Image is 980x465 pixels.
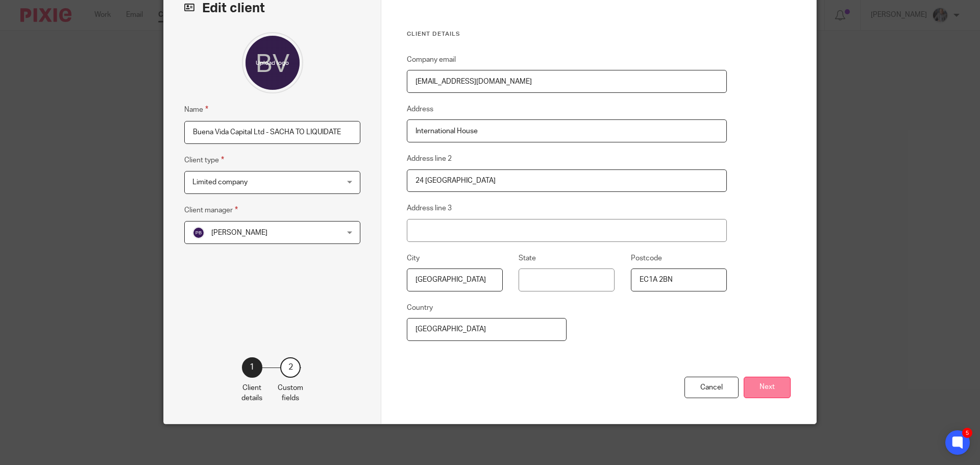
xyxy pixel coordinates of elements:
label: Address line 3 [407,203,452,213]
label: Name [184,104,208,115]
label: Company email [407,55,456,65]
img: svg%3E [192,227,205,239]
label: Client manager [184,204,238,216]
label: Address line 2 [407,154,452,164]
label: City [407,253,420,263]
p: Custom fields [278,383,303,404]
div: Cancel [684,377,739,399]
div: 5 [962,428,972,438]
button: Next [744,377,791,399]
label: Country [407,303,433,313]
span: [PERSON_NAME] [211,229,267,236]
p: Client details [241,383,262,404]
label: State [519,253,536,263]
label: Address [407,104,433,114]
label: Postcode [631,253,662,263]
label: Client type [184,154,224,166]
div: 2 [280,357,301,378]
h3: Client details [407,30,727,38]
span: Limited company [192,179,248,186]
div: 1 [242,357,262,378]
